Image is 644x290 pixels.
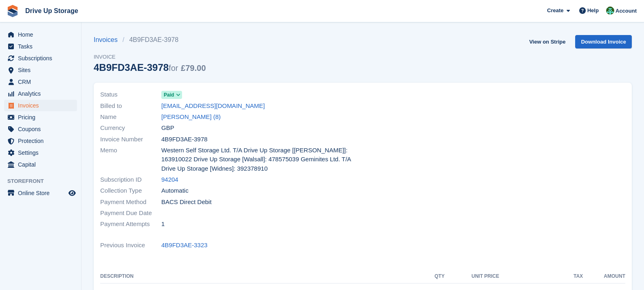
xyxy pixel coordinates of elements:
span: Invoice Number [100,135,161,144]
span: BACS Direct Debit [161,198,211,207]
img: stora-icon-8386f47178a22dfd0bd8f6a31ec36ba5ce8667c1dd55bd0f319d3a0aa187defe.svg [7,5,19,17]
a: menu [4,76,77,88]
span: Billed to [100,101,161,111]
span: Analytics [18,88,67,99]
a: Invoices [94,35,123,45]
div: 4B9FD3AE-3978 [94,62,206,73]
a: menu [4,112,77,123]
th: Unit Price [444,270,499,283]
a: 4B9FD3AE-3323 [161,241,207,250]
a: menu [4,88,77,99]
span: Settings [18,147,67,158]
a: menu [4,123,77,135]
a: menu [4,41,77,52]
span: Online Store [18,187,67,199]
span: CRM [18,76,67,88]
a: Download Invoice [575,35,632,48]
span: Protection [18,135,67,147]
span: Payment Method [100,198,161,207]
span: Paid [164,91,174,99]
span: Invoices [18,100,67,111]
span: Status [100,90,161,99]
span: Create [547,7,563,15]
span: Home [18,29,67,40]
a: 94204 [161,175,178,185]
th: Amount [583,270,625,283]
span: Invoice [94,53,206,61]
span: GBP [161,123,174,133]
span: Account [615,7,637,15]
th: Tax [499,270,583,283]
a: menu [4,29,77,40]
a: Preview store [67,188,77,198]
a: Drive Up Storage [22,4,81,18]
span: for [169,64,178,72]
th: QTY [425,270,445,283]
span: Western Self Storage Ltd. T/A Drive Up Storage [[PERSON_NAME]]: 163910022 Drive Up Storage [Walsa... [161,146,358,174]
span: Previous Invoice [100,241,161,250]
span: £79.00 [181,64,206,72]
nav: breadcrumbs [94,35,206,45]
span: Help [587,7,599,15]
span: Currency [100,123,161,133]
span: Memo [100,146,161,174]
a: menu [4,147,77,158]
a: menu [4,135,77,147]
span: Tasks [18,41,67,52]
img: Camille [606,7,614,15]
a: Paid [161,90,182,99]
span: Name [100,112,161,122]
span: Storefront [7,177,81,185]
span: Subscription ID [100,175,161,185]
a: menu [4,100,77,111]
span: 1 [161,220,165,229]
span: Collection Type [100,186,161,196]
span: 4B9FD3AE-3978 [161,135,207,144]
span: Coupons [18,123,67,135]
span: Capital [18,159,67,170]
a: menu [4,53,77,64]
a: menu [4,187,77,199]
a: View on Stripe [526,35,569,48]
span: Sites [18,64,67,76]
a: [EMAIL_ADDRESS][DOMAIN_NAME] [161,101,265,111]
a: [PERSON_NAME] (8) [161,112,221,122]
span: Payment Due Date [100,209,161,218]
span: Payment Attempts [100,220,161,229]
span: Automatic [161,186,189,196]
span: Pricing [18,112,67,123]
span: Subscriptions [18,53,67,64]
th: Description [100,270,425,283]
a: menu [4,64,77,76]
a: menu [4,159,77,170]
